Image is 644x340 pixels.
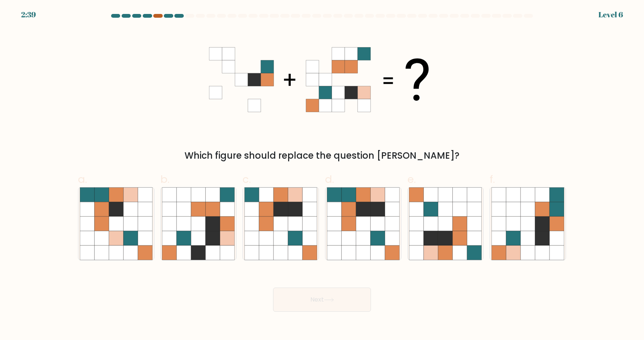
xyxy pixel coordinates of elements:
span: b. [160,172,169,187]
button: Next [273,288,371,312]
span: e. [407,172,416,187]
div: 2:39 [21,9,36,20]
span: a. [78,172,87,187]
div: Which figure should replace the question [PERSON_NAME]? [82,149,562,162]
span: f. [490,172,495,187]
span: d. [325,172,334,187]
span: c. [243,172,251,187]
div: Level 6 [598,9,623,20]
